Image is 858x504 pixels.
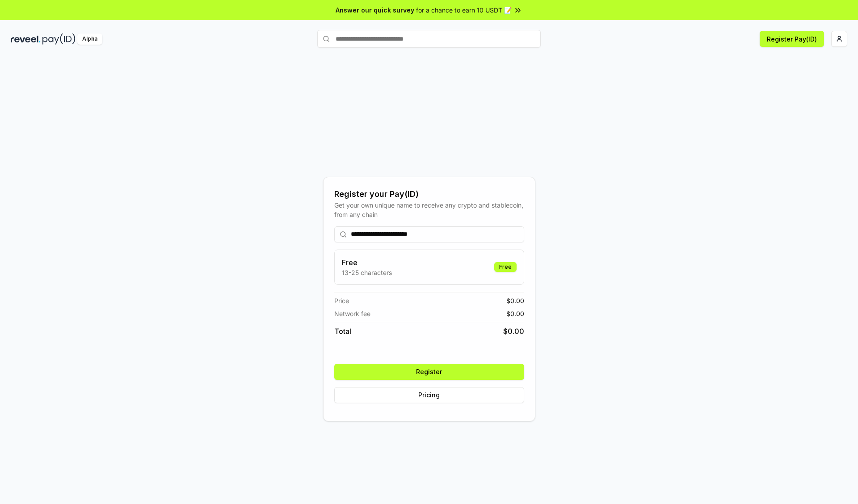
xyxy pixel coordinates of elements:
[336,5,414,15] span: Answer our quick survey
[342,268,392,277] p: 13-25 characters
[503,326,524,337] span: $ 0.00
[506,296,524,305] span: $ 0.00
[334,296,349,305] span: Price
[11,33,41,45] img: reveel_dark
[334,326,351,337] span: Total
[77,33,102,45] div: Alpha
[760,31,824,47] button: Register Pay(ID)
[334,364,524,380] button: Register
[334,387,524,403] button: Pricing
[334,309,370,318] span: Network fee
[494,262,517,272] div: Free
[334,188,524,200] div: Register your Pay(ID)
[342,257,392,268] h3: Free
[334,200,524,219] div: Get your own unique name to receive any crypto and stablecoin, from any chain
[42,33,76,45] img: pay_id
[506,309,524,318] span: $ 0.00
[416,5,512,15] span: for a chance to earn 10 USDT 📝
